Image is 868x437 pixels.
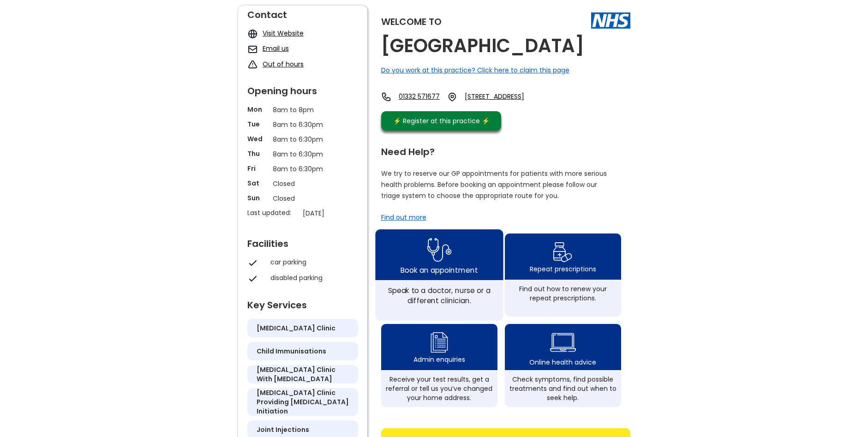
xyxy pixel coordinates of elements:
h5: [MEDICAL_DATA] clinic providing [MEDICAL_DATA] initiation [257,388,349,416]
p: 8am to 8pm [273,105,333,115]
p: Fri [247,164,268,173]
a: Do you work at this practice? Click here to claim this page [381,66,569,75]
p: Sat [247,179,268,188]
img: admin enquiry icon [429,330,449,355]
div: Key Services [247,296,358,310]
h5: [MEDICAL_DATA] clinic with [MEDICAL_DATA] [257,365,349,383]
a: repeat prescription iconRepeat prescriptionsFind out how to renew your repeat prescriptions. [505,233,621,317]
a: ⚡️ Register at this practice ⚡️ [381,111,501,131]
h5: joint injections [257,425,309,434]
img: mail icon [247,44,258,54]
div: ⚡️ Register at this practice ⚡️ [389,116,495,126]
div: Receive your test results, get a referral or tell us you’ve changed your home address. [386,375,493,402]
p: We try to reserve our GP appointments for patients with more serious health problems. Before book... [381,168,607,201]
a: book appointment icon Book an appointmentSpeak to a doctor, nurse or a different clinician. [375,229,503,321]
div: Online health advice [529,358,596,367]
img: repeat prescription icon [553,240,573,264]
div: Check symptoms, find possible treatments and find out when to seek help. [509,375,617,402]
img: book appointment icon [427,235,451,265]
div: Speak to a doctor, nurse or a different clinician. [380,285,498,305]
p: 8am to 6:30pm [273,134,333,144]
div: Welcome to [381,17,442,26]
p: Sun [247,193,268,203]
p: Wed [247,134,268,144]
p: [DATE] [303,208,363,218]
a: admin enquiry iconAdmin enquiriesReceive your test results, get a referral or tell us you’ve chan... [381,324,497,407]
p: Thu [247,149,268,158]
div: Repeat prescriptions [530,264,596,274]
p: 8am to 6:30pm [273,164,333,174]
p: 8am to 6:30pm [273,120,333,130]
div: Find out how to renew your repeat prescriptions. [509,284,617,303]
div: Book an appointment [401,265,478,275]
div: Contact [247,6,358,19]
h2: [GEOGRAPHIC_DATA] [381,36,584,56]
p: Closed [273,179,333,189]
a: Find out more [381,213,426,222]
div: Need Help? [381,143,621,156]
div: Admin enquiries [413,355,465,364]
img: practice location icon [447,92,457,102]
img: health advice icon [550,327,576,358]
p: Mon [247,105,268,114]
h5: child immunisations [257,347,326,356]
a: 01332 571677 [399,92,440,102]
img: telephone icon [381,92,391,102]
img: exclamation icon [247,60,258,70]
h5: [MEDICAL_DATA] clinic [257,323,335,333]
a: Email us [263,44,289,53]
p: Closed [273,193,333,204]
a: [STREET_ADDRESS] [465,92,547,102]
p: Last updated: [247,208,298,217]
img: globe icon [247,29,258,39]
a: health advice iconOnline health adviceCheck symptoms, find possible treatments and find out when ... [505,324,621,407]
div: Facilities [247,234,358,248]
p: Tue [247,120,268,129]
a: Visit Website [263,29,304,38]
p: 8am to 6:30pm [273,149,333,159]
a: Out of hours [263,60,304,69]
div: car parking [270,257,353,267]
div: Opening hours [247,82,358,96]
div: disabled parking [270,273,353,282]
img: The NHS logo [591,12,630,28]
